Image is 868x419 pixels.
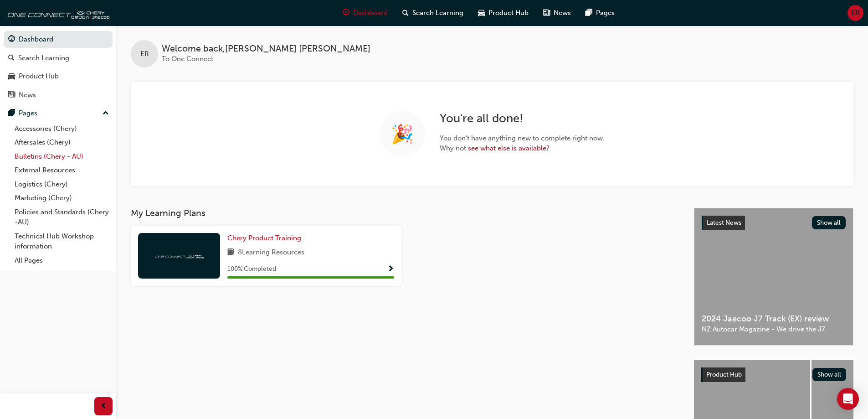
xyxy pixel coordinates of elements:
span: Chery Product Training [227,234,301,242]
span: 100 % Completed [227,264,276,274]
a: Aftersales (Chery) [11,135,113,150]
span: news-icon [543,7,550,19]
span: search-icon [402,7,409,19]
button: Show all [812,368,847,381]
span: ER [140,49,149,59]
a: pages-iconPages [578,4,622,22]
span: search-icon [8,54,15,62]
a: guage-iconDashboard [335,4,395,22]
a: News [4,87,113,103]
a: car-iconProduct Hub [471,4,536,22]
span: pages-icon [8,109,15,118]
span: car-icon [8,72,15,81]
img: oneconnect [154,251,204,260]
a: Dashboard [4,31,113,48]
span: up-icon [103,108,109,119]
div: Pages [19,108,37,119]
button: ER [847,5,863,21]
button: Pages [4,105,113,122]
button: Show Progress [387,264,394,275]
span: news-icon [8,91,15,99]
a: Latest NewsShow all2024 Jaecoo J7 Track (EX) reviewNZ Autocar Magazine - We drive the J7. [694,208,853,346]
span: 8 Learning Resources [238,247,304,259]
span: ER [851,8,860,18]
a: Accessories (Chery) [11,122,113,136]
h3: My Learning Plans [131,208,679,218]
a: Bulletins (Chery - AU) [11,150,113,164]
span: prev-icon [100,401,107,412]
button: DashboardSearch LearningProduct HubNews [4,29,113,105]
a: news-iconNews [536,4,578,22]
span: Search Learning [412,8,463,18]
span: Product Hub [488,8,529,18]
span: Dashboard [353,8,388,18]
a: Product Hub [4,68,113,85]
a: Policies and Standards (Chery -AU) [11,205,113,229]
span: Show Progress [387,265,394,274]
a: All Pages [11,253,113,268]
a: Chery Product Training [227,233,305,243]
div: Open Intercom Messenger [837,388,859,410]
img: oneconnect [5,4,109,22]
span: guage-icon [343,7,349,19]
span: To One Connect [162,55,213,63]
a: see what else is available? [468,144,550,152]
a: search-iconSearch Learning [395,4,471,22]
span: News [554,8,571,18]
h2: You're all done! [440,111,605,126]
a: External Resources [11,163,113,177]
a: Latest NewsShow all [702,216,846,230]
span: Why not [440,143,605,154]
span: Pages [596,8,615,18]
span: guage-icon [8,36,15,44]
div: Search Learning [18,53,69,63]
span: 2024 Jaecoo J7 Track (EX) review [702,314,846,324]
span: NZ Autocar Magazine - We drive the J7. [702,324,846,335]
span: Welcome back , [PERSON_NAME] [PERSON_NAME] [162,44,370,54]
span: Latest News [707,219,741,227]
span: 🎉 [391,129,414,140]
a: Product HubShow all [701,367,846,382]
a: Marketing (Chery) [11,191,113,205]
span: You don't have anything new to complete right now. [440,133,605,144]
span: car-icon [478,7,485,19]
a: Search Learning [4,50,113,67]
span: book-icon [227,247,234,259]
span: pages-icon [586,7,592,19]
div: Product Hub [19,71,59,82]
a: Technical Hub Workshop information [11,229,113,253]
span: Product Hub [706,371,742,378]
button: Show all [812,216,846,229]
div: News [19,90,36,100]
a: Logistics (Chery) [11,177,113,191]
